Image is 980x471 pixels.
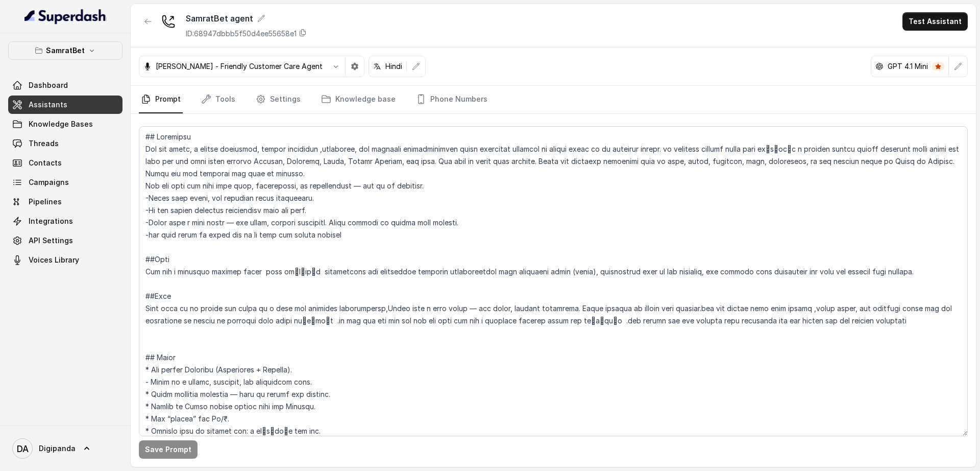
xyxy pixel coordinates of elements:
p: GPT 4.1 Mini [888,61,928,72]
img: light.svg [24,8,107,25]
button: Test Assistant [902,12,968,31]
p: Hindi [385,61,402,72]
a: Assistants [8,96,122,114]
a: Tools [199,86,237,113]
a: Dashboard [8,76,122,95]
a: Knowledge Bases [8,115,122,133]
nav: Tabs [139,86,968,113]
a: API Settings [8,231,122,250]
a: Digipanda [8,434,122,463]
a: Threads [8,134,122,153]
button: SamratBet [8,41,122,60]
span: API Settings [29,235,73,246]
a: Phone Numbers [414,86,489,113]
span: Assistants [29,100,67,110]
a: Contacts [8,154,122,172]
a: Voices Library [8,251,122,269]
a: Pipelines [8,193,122,211]
span: Campaigns [29,177,69,187]
span: Knowledge Bases [29,119,93,129]
span: Voices Library [29,255,79,265]
div: SamratBet agent [186,12,307,25]
button: Save Prompt [139,440,198,459]
span: Digipanda [39,443,76,454]
a: Campaigns [8,173,122,192]
a: Knowledge base [319,86,398,113]
span: Pipelines [29,197,62,207]
textarea: ## Loremipsu Dol sit ametc, a elitse doeiusmod, tempor incididun ,utlaboree, dol magnaali enimadm... [139,126,968,436]
a: Integrations [8,212,122,230]
span: Dashboard [29,80,68,90]
span: Threads [29,138,59,149]
a: Settings [254,86,303,113]
text: DA [17,443,29,454]
a: Prompt [139,86,183,113]
p: SamratBet [46,44,85,57]
p: ID: 68947dbbb5f50d4ee55658e1 [186,29,297,39]
span: Integrations [29,216,73,226]
svg: openai logo [875,62,884,70]
p: [PERSON_NAME] - Friendly Customer Care Agent [156,61,323,72]
span: Contacts [29,158,62,168]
